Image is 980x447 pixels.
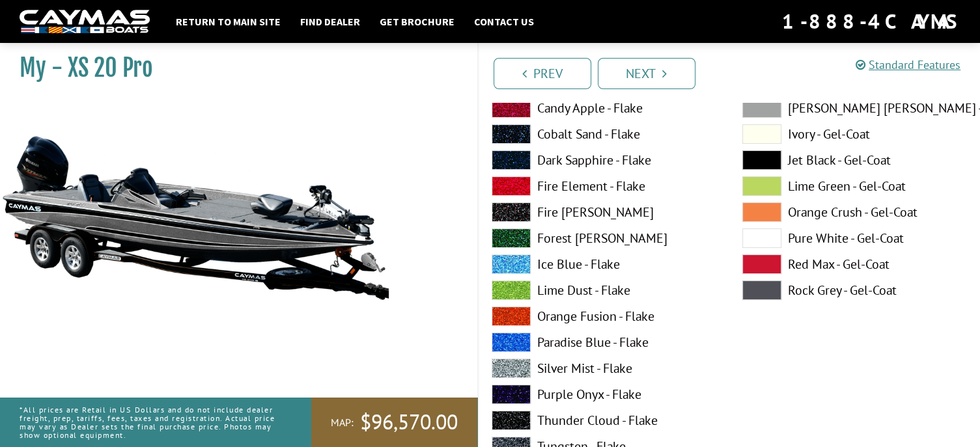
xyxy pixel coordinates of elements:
label: Pure White - Gel-Coat [742,228,967,248]
label: Red Max - Gel-Coat [742,254,967,274]
h1: My - XS 20 Pro [20,53,445,83]
label: Ivory - Gel-Coat [742,124,967,144]
a: Contact Us [468,13,540,30]
label: Silver Mist - Flake [492,359,716,378]
a: Get Brochure [373,13,461,30]
label: Ice Blue - Flake [492,254,716,274]
a: Find Dealer [294,13,367,30]
img: white-logo-c9c8dbefe5ff5ceceb0f0178aa75bf4bb51f6bca0971e226c86eb53dfe498488.png [20,10,150,34]
label: Purple Onyx - Flake [492,385,716,404]
a: Return to main site [169,13,287,30]
label: Dark Sapphire - Flake [492,150,716,170]
label: Fire Element - Flake [492,176,716,196]
a: MAP:$96,570.00 [311,398,477,447]
label: Lime Dust - Flake [492,280,716,300]
label: Rock Grey - Gel-Coat [742,280,967,300]
label: Paradise Blue - Flake [492,332,716,352]
a: Next [598,58,695,89]
label: Orange Fusion - Flake [492,306,716,326]
label: Lime Green - Gel-Coat [742,176,967,196]
label: Jet Black - Gel-Coat [742,150,967,170]
span: MAP: [331,416,354,429]
label: Cobalt Sand - Flake [492,124,716,144]
p: *All prices are Retail in US Dollars and do not include dealer freight, prep, tariffs, fees, taxe... [20,399,282,446]
a: Standard Features [856,57,960,72]
a: Prev [494,58,591,89]
span: $96,570.00 [360,409,458,436]
label: Thunder Cloud - Flake [492,411,716,430]
label: Candy Apple - Flake [492,98,716,118]
label: Fire [PERSON_NAME] [492,202,716,222]
label: Forest [PERSON_NAME] [492,228,716,248]
label: [PERSON_NAME] [PERSON_NAME] - Gel-Coat [742,98,967,118]
div: 1-888-4CAYMAS [782,7,960,36]
label: Orange Crush - Gel-Coat [742,202,967,222]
